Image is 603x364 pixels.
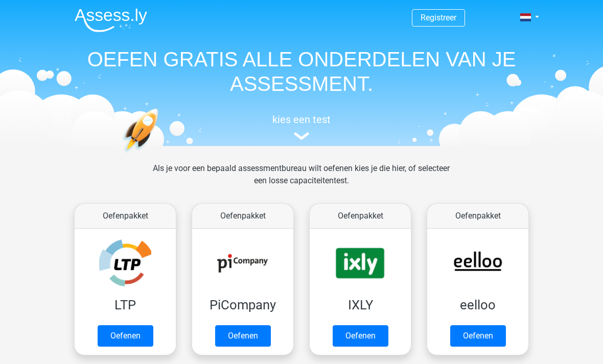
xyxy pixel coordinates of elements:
h1: OEFEN GRATIS ALLE ONDERDELEN VAN JE ASSESSMENT. [66,47,537,96]
div: Als je voor een bepaald assessmentbureau wilt oefenen kies je die hier, of selecteer een losse ca... [145,162,458,199]
img: oefenen [123,108,198,201]
img: Assessly [75,8,147,32]
a: Oefenen [98,325,153,347]
a: kies een test [66,113,537,140]
h5: kies een test [66,113,537,126]
a: Oefenen [215,325,271,347]
a: Oefenen [333,325,388,347]
a: Oefenen [450,325,506,347]
img: assessment [294,132,309,140]
a: Registreer [421,13,456,22]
